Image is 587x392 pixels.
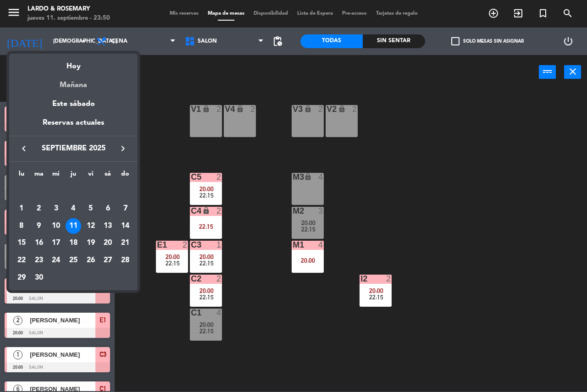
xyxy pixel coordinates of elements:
[31,218,47,234] div: 9
[65,217,82,235] td: 11 de septiembre de 2025
[100,253,116,268] div: 27
[47,169,65,183] th: miércoles
[30,252,48,269] td: 23 de septiembre de 2025
[9,72,138,91] div: Mañana
[30,234,48,252] td: 16 de septiembre de 2025
[9,54,138,72] div: Hoy
[83,235,99,251] div: 19
[116,234,134,252] td: 21 de septiembre de 2025
[116,200,134,217] td: 7 de septiembre de 2025
[30,269,48,287] td: 30 de septiembre de 2025
[47,234,65,252] td: 17 de septiembre de 2025
[100,200,117,217] td: 6 de septiembre de 2025
[13,217,30,235] td: 8 de septiembre de 2025
[14,218,29,234] div: 8
[9,117,138,136] div: Reservas actuales
[30,169,48,183] th: martes
[117,218,133,234] div: 14
[13,234,30,252] td: 15 de septiembre de 2025
[9,91,138,117] div: Este sábado
[117,253,133,268] div: 28
[100,252,117,269] td: 27 de septiembre de 2025
[31,201,47,216] div: 2
[14,201,29,216] div: 1
[13,252,30,269] td: 22 de septiembre de 2025
[48,235,64,251] div: 17
[18,143,29,154] i: keyboard_arrow_left
[82,200,100,217] td: 5 de septiembre de 2025
[48,253,64,268] div: 24
[83,218,99,234] div: 12
[13,200,30,217] td: 1 de septiembre de 2025
[13,169,30,183] th: lunes
[116,217,134,235] td: 14 de septiembre de 2025
[13,269,30,287] td: 29 de septiembre de 2025
[32,143,115,155] span: septiembre 2025
[100,201,116,216] div: 6
[117,143,128,154] i: keyboard_arrow_right
[14,253,29,268] div: 22
[83,253,99,268] div: 26
[16,143,32,155] button: keyboard_arrow_left
[48,201,64,216] div: 3
[117,201,133,216] div: 7
[100,217,117,235] td: 13 de septiembre de 2025
[100,234,117,252] td: 20 de septiembre de 2025
[47,200,65,217] td: 3 de septiembre de 2025
[31,253,47,268] div: 23
[66,253,81,268] div: 25
[65,234,82,252] td: 18 de septiembre de 2025
[14,235,29,251] div: 15
[116,252,134,269] td: 28 de septiembre de 2025
[100,169,117,183] th: sábado
[66,218,81,234] div: 11
[65,252,82,269] td: 25 de septiembre de 2025
[116,169,134,183] th: domingo
[82,217,100,235] td: 12 de septiembre de 2025
[115,143,131,155] button: keyboard_arrow_right
[82,252,100,269] td: 26 de septiembre de 2025
[30,217,48,235] td: 9 de septiembre de 2025
[14,270,29,286] div: 29
[82,234,100,252] td: 19 de septiembre de 2025
[100,218,116,234] div: 13
[47,217,65,235] td: 10 de septiembre de 2025
[117,235,133,251] div: 21
[31,235,47,251] div: 16
[13,182,134,200] td: SEP.
[47,252,65,269] td: 24 de septiembre de 2025
[65,169,82,183] th: jueves
[48,218,64,234] div: 10
[31,270,47,286] div: 30
[82,169,100,183] th: viernes
[30,200,48,217] td: 2 de septiembre de 2025
[83,201,99,216] div: 5
[66,235,81,251] div: 18
[65,200,82,217] td: 4 de septiembre de 2025
[66,201,81,216] div: 4
[100,235,116,251] div: 20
